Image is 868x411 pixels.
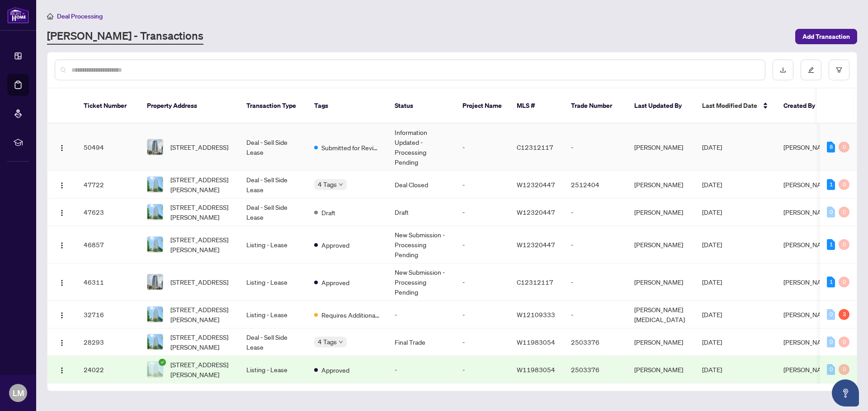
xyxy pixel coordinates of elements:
[627,226,695,263] td: [PERSON_NAME]
[239,356,307,383] td: Listing - Lease
[839,337,849,347] div: 0
[387,88,455,124] th: Status
[321,208,335,217] span: Draft
[170,175,232,194] span: [STREET_ADDRESS][PERSON_NAME]
[564,88,627,124] th: Trade Number
[13,387,24,399] span: LM
[517,143,553,151] span: C12312117
[58,312,66,319] img: Logo
[58,279,66,286] img: Logo
[159,359,166,366] span: check-circle
[76,124,140,171] td: 50494
[321,277,349,287] span: Approved
[702,310,722,319] span: [DATE]
[783,143,832,151] span: [PERSON_NAME]
[517,180,555,189] span: W12320447
[76,226,140,263] td: 46857
[239,171,307,199] td: Deal - Sell Side Lease
[58,367,66,374] img: Logo
[564,263,627,301] td: -
[455,171,509,199] td: -
[839,142,849,152] div: 0
[239,263,307,301] td: Listing - Lease
[239,88,307,124] th: Transaction Type
[321,143,380,152] span: Submitted for Review
[318,337,337,347] span: 4 Tags
[702,143,722,151] span: [DATE]
[307,88,387,124] th: Tags
[627,124,695,171] td: [PERSON_NAME]
[170,202,232,222] span: [STREET_ADDRESS][PERSON_NAME]
[76,263,140,301] td: 46311
[801,60,821,80] button: edit
[455,199,509,226] td: -
[702,208,722,216] span: [DATE]
[783,310,832,319] span: [PERSON_NAME]
[827,277,835,287] div: 1
[321,365,349,375] span: Approved
[339,340,343,344] span: down
[517,278,553,286] span: C12312117
[783,338,832,346] span: [PERSON_NAME]
[627,263,695,301] td: [PERSON_NAME]
[627,328,695,356] td: [PERSON_NAME]
[387,199,455,226] td: Draft
[783,365,832,374] span: [PERSON_NAME]
[702,180,722,189] span: [DATE]
[387,328,455,356] td: Final Trade
[58,144,66,152] img: Logo
[627,199,695,226] td: [PERSON_NAME]
[387,226,455,263] td: New Submission - Processing Pending
[387,301,455,328] td: -
[321,240,349,250] span: Approved
[829,60,849,80] button: filter
[832,379,859,406] button: Open asap
[55,205,69,219] button: Logo
[455,263,509,301] td: -
[455,301,509,328] td: -
[147,334,163,350] img: thumbnail-img
[55,177,69,192] button: Logo
[170,142,228,152] span: [STREET_ADDRESS]
[58,209,66,217] img: Logo
[47,13,53,19] span: home
[564,356,627,383] td: 2503376
[517,240,555,249] span: W12320447
[780,67,786,73] span: download
[509,88,564,124] th: MLS #
[239,328,307,356] td: Deal - Sell Side Lease
[564,226,627,263] td: -
[7,7,29,23] img: logo
[827,142,835,152] div: 8
[702,338,722,346] span: [DATE]
[795,29,857,44] button: Add Transaction
[387,171,455,199] td: Deal Closed
[147,307,163,322] img: thumbnail-img
[339,182,343,187] span: down
[147,204,163,220] img: thumbnail-img
[76,356,140,383] td: 24022
[839,239,849,250] div: 0
[321,310,380,320] span: Requires Additional Docs
[455,328,509,356] td: -
[76,301,140,328] td: 32716
[836,67,842,73] span: filter
[55,237,69,252] button: Logo
[239,124,307,171] td: Deal - Sell Side Lease
[55,335,69,349] button: Logo
[827,364,835,375] div: 0
[827,337,835,347] div: 0
[802,29,850,44] span: Add Transaction
[564,124,627,171] td: -
[455,226,509,263] td: -
[702,365,722,374] span: [DATE]
[702,101,757,111] span: Last Modified Date
[147,237,163,252] img: thumbnail-img
[55,362,69,377] button: Logo
[170,235,232,254] span: [STREET_ADDRESS][PERSON_NAME]
[839,179,849,190] div: 0
[627,301,695,328] td: [PERSON_NAME][MEDICAL_DATA]
[387,263,455,301] td: New Submission - Processing Pending
[387,356,455,383] td: -
[455,124,509,171] td: -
